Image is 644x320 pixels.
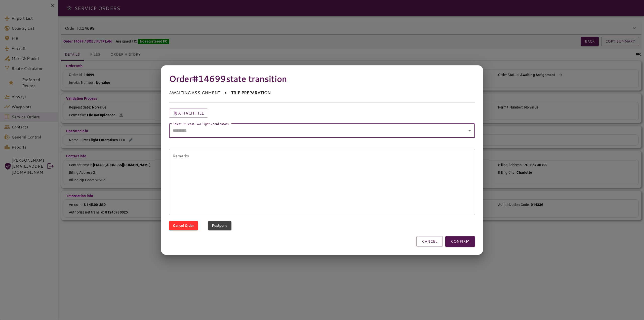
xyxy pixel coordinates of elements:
p: TRIP PREPARATION [231,90,271,96]
p: AWAITING ASSIGNMENT [169,90,220,96]
label: Select At Least Two Flight Coordinators [173,121,229,126]
button: Postpone [208,221,231,230]
button: Open [466,127,473,134]
p: Attach file [178,110,204,116]
button: Cancel Order [169,221,198,230]
button: CANCEL [416,236,443,247]
h4: Order #14699 state transition [169,73,475,84]
button: Attach file [169,109,208,118]
button: CONFIRM [445,236,475,247]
